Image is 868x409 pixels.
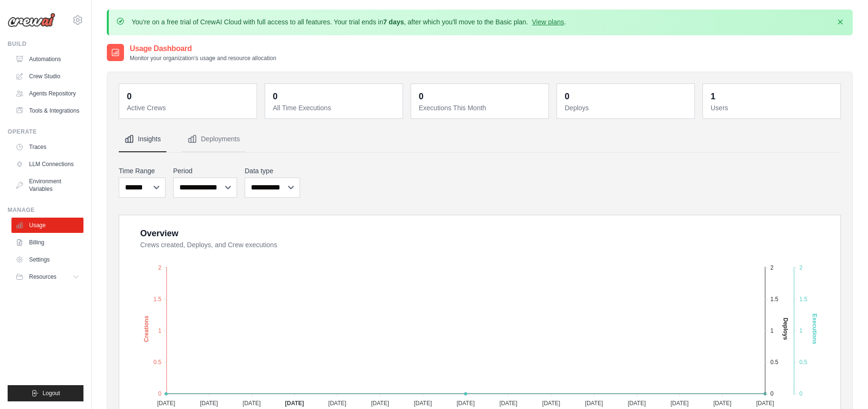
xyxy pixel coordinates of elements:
[711,90,715,103] div: 1
[132,17,566,27] p: You're on a free trial of CrewAI Cloud with full access to all features. Your trial ends in , aft...
[182,126,246,152] button: Deployments
[11,139,83,155] a: Traces
[285,400,304,407] tspan: [DATE]
[158,327,162,334] tspan: 1
[154,359,162,366] tspan: 0.5
[119,126,166,152] button: Insights
[42,389,60,397] span: Logout
[119,166,165,176] label: Time Range
[419,90,424,103] div: 0
[8,385,83,401] button: Logout
[671,400,689,407] tspan: [DATE]
[328,400,346,407] tspan: [DATE]
[173,166,237,176] label: Period
[11,69,83,84] a: Crew Studio
[200,400,218,407] tspan: [DATE]
[130,54,276,62] p: Monitor your organization's usage and resource allocation
[782,318,789,340] text: Deploys
[542,400,560,407] tspan: [DATE]
[8,40,83,48] div: Build
[11,86,83,101] a: Agents Repository
[158,264,162,271] tspan: 2
[119,126,841,152] nav: Tabs
[273,103,397,113] dt: All Time Executions
[713,400,732,407] tspan: [DATE]
[11,52,83,67] a: Automations
[532,18,564,26] a: View plans
[154,296,162,303] tspan: 1.5
[414,400,432,407] tspan: [DATE]
[585,400,603,407] tspan: [DATE]
[140,240,829,250] dt: Crews created, Deploys, and Crew executions
[799,327,803,334] tspan: 1
[371,400,389,407] tspan: [DATE]
[140,227,178,240] div: Overview
[383,18,404,26] strong: 7 days
[419,103,543,113] dt: Executions This Month
[8,13,55,27] img: Logo
[29,273,56,281] span: Resources
[799,296,807,303] tspan: 1.5
[565,90,569,103] div: 0
[628,400,646,407] tspan: [DATE]
[11,252,83,267] a: Settings
[127,103,251,113] dt: Active Crews
[565,103,689,113] dt: Deploys
[11,235,83,250] a: Billing
[770,390,774,397] tspan: 0
[11,218,83,233] a: Usage
[770,359,778,366] tspan: 0.5
[456,400,475,407] tspan: [DATE]
[770,296,778,303] tspan: 1.5
[8,128,83,136] div: Operate
[499,400,517,407] tspan: [DATE]
[245,166,300,176] label: Data type
[756,400,774,407] tspan: [DATE]
[243,400,261,407] tspan: [DATE]
[799,264,803,271] tspan: 2
[273,90,278,103] div: 0
[11,269,83,284] button: Resources
[8,206,83,214] div: Manage
[711,103,835,113] dt: Users
[143,315,150,342] text: Creations
[799,390,803,397] tspan: 0
[799,359,807,366] tspan: 0.5
[158,390,162,397] tspan: 0
[811,314,818,344] text: Executions
[11,157,83,172] a: LLM Connections
[157,400,175,407] tspan: [DATE]
[130,43,276,54] h2: Usage Dashboard
[770,327,774,334] tspan: 1
[127,90,132,103] div: 0
[770,264,774,271] tspan: 2
[11,103,83,118] a: Tools & Integrations
[11,174,83,197] a: Environment Variables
